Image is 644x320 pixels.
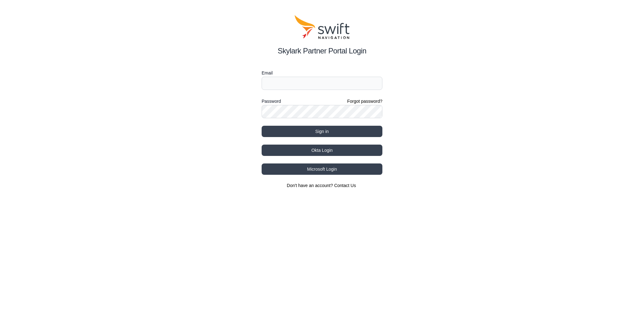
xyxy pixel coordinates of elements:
[262,145,382,156] button: Okta Login
[334,183,356,188] a: Contact Us
[262,126,382,137] button: Sign in
[262,45,382,57] h2: Skylark Partner Portal Login
[347,98,382,104] a: Forgot password?
[262,182,382,189] section: Don't have an account?
[262,69,382,77] label: Email
[262,163,382,175] button: Microsoft Login
[262,97,281,105] label: Password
